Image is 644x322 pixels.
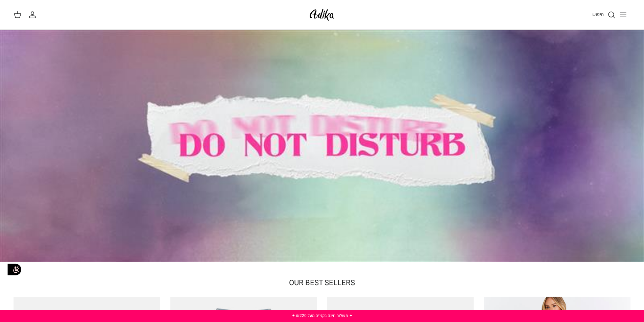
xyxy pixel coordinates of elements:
[5,261,24,279] img: accessibility_icon02.svg
[592,11,604,18] span: חיפוש
[616,7,630,22] button: Toggle menu
[28,11,39,19] a: החשבון שלי
[308,7,336,23] img: Adika IL
[592,11,616,19] a: חיפוש
[292,313,353,319] a: ✦ משלוח חינם בקנייה מעל ₪220 ✦
[289,277,355,288] a: OUR BEST SELLERS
